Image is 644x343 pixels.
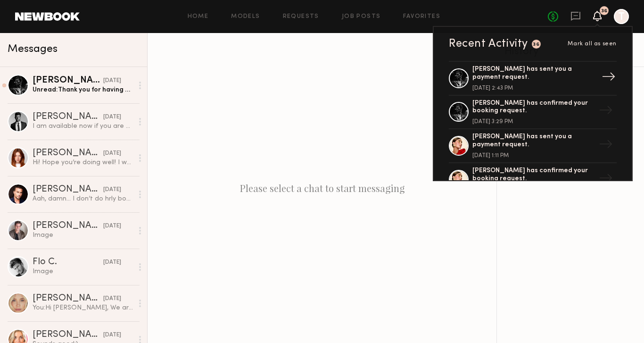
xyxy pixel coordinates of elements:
[33,294,103,303] div: [PERSON_NAME]
[33,330,103,340] div: [PERSON_NAME]
[33,185,103,194] div: [PERSON_NAME]
[283,14,319,20] a: Requests
[472,133,595,149] div: [PERSON_NAME] has sent you a payment request.
[148,33,496,343] div: Please select a chat to start messaging
[33,158,133,167] div: Hi! Hope you’re doing well! I wanted to reach out to let you guys know that I am also an influenc...
[472,153,595,159] div: [DATE] 1:11 PM
[449,163,617,197] a: [PERSON_NAME] has confirmed your booking request.→
[449,96,617,130] a: [PERSON_NAME] has confirmed your booking request.[DATE] 3:29 PM→
[103,76,121,85] div: [DATE]
[33,122,133,131] div: I am available now if you are still looking!
[342,14,381,20] a: Job Posts
[472,85,595,91] div: [DATE] 2:43 PM
[33,258,103,267] div: Flo C.
[103,222,121,231] div: [DATE]
[403,14,440,20] a: Favorites
[533,42,539,47] div: 36
[472,100,595,116] div: [PERSON_NAME] has confirmed your booking request.
[601,8,607,14] div: 36
[595,134,617,158] div: →
[103,294,121,303] div: [DATE]
[598,66,619,91] div: →
[614,9,629,24] a: T
[449,61,617,96] a: [PERSON_NAME] has sent you a payment request.[DATE] 2:43 PM→
[103,113,121,122] div: [DATE]
[449,129,617,163] a: [PERSON_NAME] has sent you a payment request.[DATE] 1:11 PM→
[449,38,528,50] div: Recent Activity
[595,167,617,192] div: →
[188,14,209,20] a: Home
[595,100,617,124] div: →
[33,112,103,122] div: [PERSON_NAME]
[33,149,103,158] div: [PERSON_NAME]
[568,41,617,47] span: Mark all as seen
[33,194,133,203] div: Aah, damn… I don’t do hrly bookings as it still blocks out my whole day. It makes it impossible f...
[103,331,121,340] div: [DATE]
[103,258,121,267] div: [DATE]
[103,149,121,158] div: [DATE]
[33,267,133,276] div: Image
[33,76,103,85] div: [PERSON_NAME]
[33,231,133,240] div: Image
[33,221,103,231] div: [PERSON_NAME]
[472,119,595,125] div: [DATE] 3:29 PM
[472,167,595,183] div: [PERSON_NAME] has confirmed your booking request.
[472,66,595,82] div: [PERSON_NAME] has sent you a payment request.
[8,44,58,55] span: Messages
[231,14,260,20] a: Models
[33,303,133,312] div: You: Hi [PERSON_NAME], We are planning a 3 hour shoot on [DATE] 10AM for our sister brand, [DATE]...
[103,185,121,194] div: [DATE]
[33,85,133,94] div: Unread: Thank you for having me! It was so nice to meet both of you🫶🏻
